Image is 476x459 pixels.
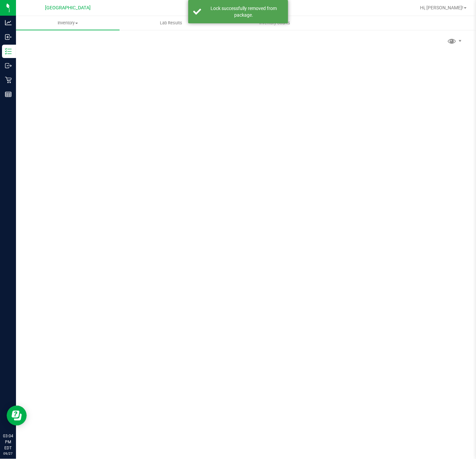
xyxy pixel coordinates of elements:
inline-svg: Analytics [5,19,12,26]
p: 03:04 PM EDT [3,433,13,451]
span: [GEOGRAPHIC_DATA] [45,5,91,11]
div: Lock successfully removed from package. [205,5,283,18]
a: Lab Results [120,16,223,30]
span: Inventory [16,20,120,26]
inline-svg: Reports [5,91,12,98]
a: Inventory [16,16,120,30]
inline-svg: Inbound [5,34,12,40]
inline-svg: Inventory [5,48,12,55]
p: 09/27 [3,451,13,456]
span: Lab Results [151,20,192,26]
inline-svg: Retail [5,77,12,83]
iframe: Resource center [7,406,27,426]
inline-svg: Outbound [5,62,12,69]
span: Hi, [PERSON_NAME]! [420,5,463,10]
